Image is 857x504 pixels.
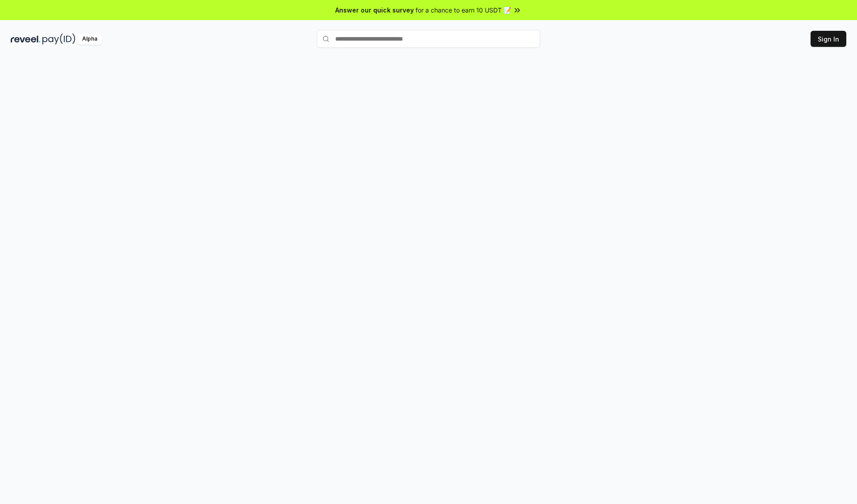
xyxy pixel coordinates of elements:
img: pay_id [42,33,75,45]
span: for a chance to earn 10 USDT 📝 [416,5,511,15]
span: Answer our quick survey [335,5,414,15]
img: reveel_dark [11,33,41,45]
div: Alpha [77,33,102,45]
button: Sign In [811,31,846,47]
